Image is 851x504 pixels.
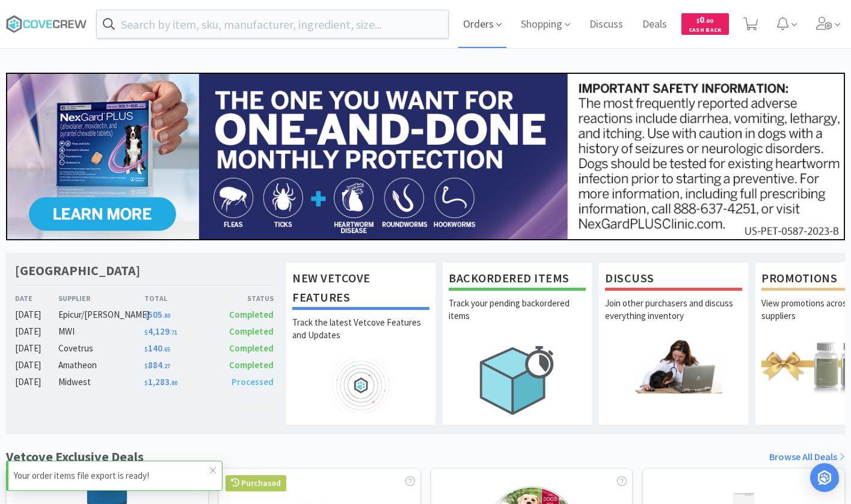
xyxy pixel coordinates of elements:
[209,293,274,304] div: Status
[15,308,58,322] div: [DATE]
[144,345,148,353] span: $
[15,341,274,356] a: [DATE]Covetrus$140.65Completed
[162,362,170,370] span: . 27
[6,446,144,467] h1: Vetcove Exclusive Deals
[58,293,144,304] div: Supplier
[144,293,209,304] div: Total
[58,308,144,322] div: Epicur/[PERSON_NAME]
[15,293,58,304] div: Date
[144,312,148,320] span: $
[810,463,839,492] div: Open Intercom Messenger
[442,262,592,425] a: Backordered ItemsTrack your pending backordered items
[58,324,144,339] div: MWI
[292,316,429,358] p: Track the latest Vetcove Features and Updates
[144,362,148,370] span: $
[229,309,274,320] span: Completed
[286,262,436,425] a: New Vetcove FeaturesTrack the latest Vetcove Features and Updates
[144,376,177,387] span: 1,283
[162,312,170,320] span: . 80
[14,469,210,483] p: Your order items file export is ready!
[681,8,729,40] a: $0.00Cash Back
[229,359,274,371] span: Completed
[58,341,144,356] div: Covetrus
[144,359,170,371] span: 884
[144,326,177,337] span: 4,129
[449,269,586,291] h1: Backordered Items
[229,326,274,337] span: Completed
[97,10,448,38] input: Search by item, sku, manufacturer, ingredient, size...
[58,375,144,389] div: Midwest
[170,379,177,387] span: . 80
[15,341,58,356] div: [DATE]
[229,342,274,354] span: Completed
[769,449,845,465] a: Browse All Deals
[15,375,274,389] a: [DATE]Midwest$1,283.80Processed
[162,345,170,353] span: . 65
[292,269,429,310] h1: New Vetcove Features
[598,262,749,425] a: DiscussJoin other purchasers and discuss everything inventory
[449,339,586,421] img: hero_backorders.png
[232,376,274,387] span: Processed
[144,342,170,354] span: 140
[15,358,274,372] a: [DATE]Amatheon$884.27Completed
[144,309,170,320] span: 505
[585,19,628,30] a: Discuss
[15,308,274,322] a: [DATE]Epicur/[PERSON_NAME]$505.80Completed
[15,324,58,339] div: [DATE]
[170,329,177,336] span: . 71
[704,17,713,25] span: . 00
[15,358,58,372] div: [DATE]
[696,14,713,25] span: 0
[605,269,742,291] h1: Discuss
[15,375,58,389] div: [DATE]
[605,339,742,393] img: hero_discuss.png
[689,27,722,35] span: Cash Back
[292,358,429,413] img: hero_feature_roadmap.png
[605,297,742,339] p: Join other purchasers and discuss everything inventory
[449,297,586,339] p: Track your pending backordered items
[6,73,845,240] img: 24562ba5414042f391a945fa418716b7_350.jpg
[58,358,144,372] div: Amatheon
[144,329,148,336] span: $
[144,379,148,387] span: $
[15,262,140,279] h1: [GEOGRAPHIC_DATA]
[637,19,672,30] a: Deals
[696,17,699,25] span: $
[15,324,274,339] a: [DATE]MWI$4,129.71Completed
